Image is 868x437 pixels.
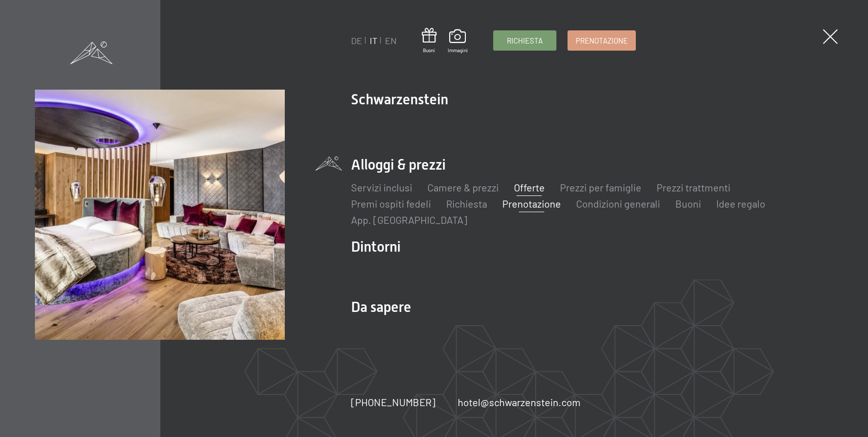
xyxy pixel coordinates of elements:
[422,47,437,54] span: Buoni
[351,181,412,193] a: Servizi inclusi
[458,395,581,409] a: hotel@schwarzenstein.com
[494,31,556,50] a: Richiesta
[675,197,701,210] a: Buoni
[560,181,641,193] a: Prezzi per famiglie
[385,35,397,46] a: EN
[370,35,377,46] a: IT
[351,396,436,408] span: [PHONE_NUMBER]
[448,29,468,54] a: Immagini
[446,197,487,210] a: Richiesta
[422,28,437,54] a: Buoni
[448,47,468,54] span: Immagini
[351,214,467,226] a: App. [GEOGRAPHIC_DATA]
[502,197,561,210] a: Prenotazione
[568,31,635,50] a: Prenotazione
[576,35,628,46] span: Prenotazione
[351,197,431,210] a: Premi ospiti fedeli
[351,395,436,409] a: [PHONE_NUMBER]
[507,35,543,46] span: Richiesta
[427,181,499,193] a: Camere & prezzi
[514,181,545,193] a: Offerte
[657,181,730,193] a: Prezzi trattmenti
[576,197,660,210] a: Condizioni generali
[351,35,362,46] a: DE
[716,197,765,210] a: Idee regalo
